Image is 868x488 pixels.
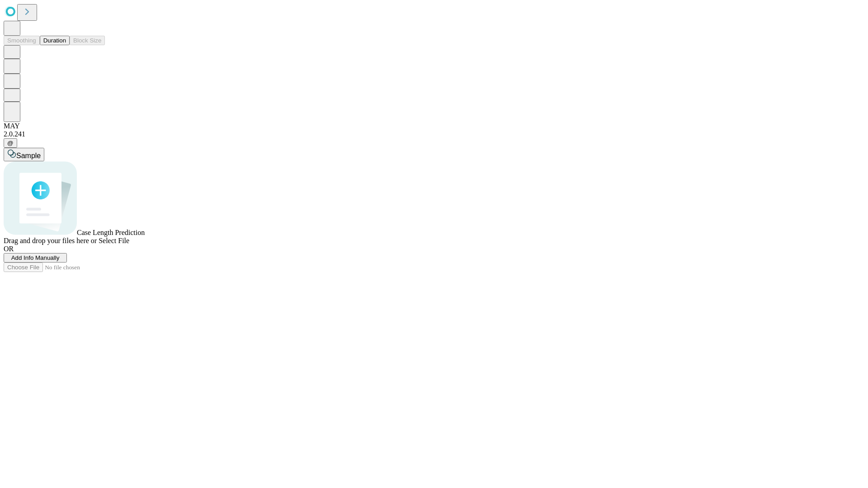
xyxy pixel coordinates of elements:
[7,140,14,146] span: @
[40,36,70,45] button: Duration
[99,237,129,244] span: Select File
[4,130,864,138] div: 2.0.241
[4,138,17,148] button: @
[11,254,60,261] span: Add Info Manually
[70,36,105,45] button: Block Size
[4,36,40,45] button: Smoothing
[16,152,41,160] span: Sample
[4,245,14,253] span: OR
[4,148,44,161] button: Sample
[4,122,864,130] div: MAY
[4,237,97,244] span: Drag and drop your files here or
[4,253,67,263] button: Add Info Manually
[77,229,145,236] span: Case Length Prediction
